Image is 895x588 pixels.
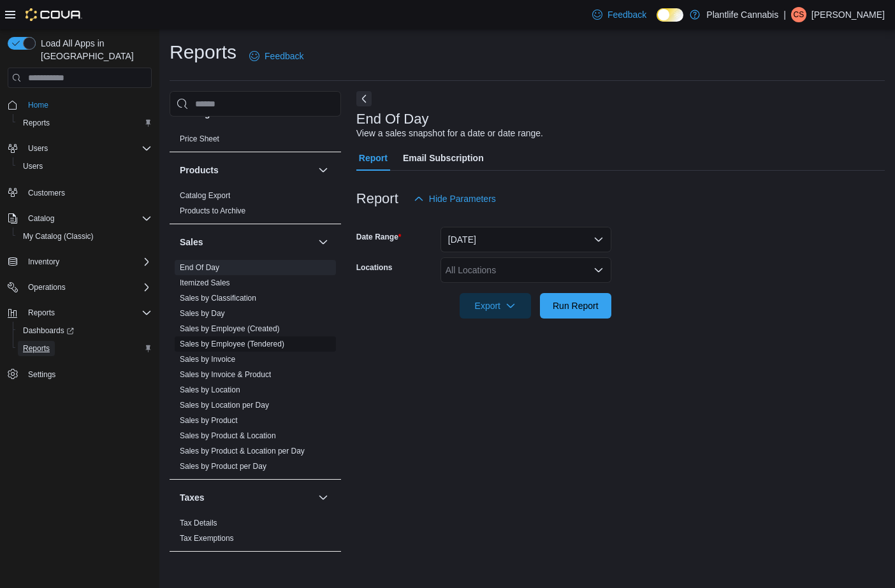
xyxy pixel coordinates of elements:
[23,367,61,382] a: Settings
[180,236,313,248] button: Sales
[23,254,152,269] span: Inventory
[170,188,341,224] div: Products
[356,91,372,106] button: Next
[180,164,313,176] button: Products
[28,308,55,318] span: Reports
[180,134,219,144] span: Price Sheet
[28,257,59,267] span: Inventory
[23,97,152,113] span: Home
[180,415,238,426] span: Sales by Product
[8,90,152,417] nav: Complex example
[170,260,341,479] div: Sales
[180,339,284,349] span: Sales by Employee (Tendered)
[23,97,54,113] a: Home
[13,340,157,357] button: Reports
[18,159,152,174] span: Users
[23,161,43,171] span: Users
[180,462,266,471] a: Sales by Product per Day
[170,39,236,65] h1: Reports
[23,211,152,226] span: Catalog
[783,7,786,22] p: |
[180,262,219,273] span: End Of Day
[18,115,152,131] span: Reports
[180,293,256,303] span: Sales by Classification
[18,159,48,174] a: Users
[23,118,50,128] span: Reports
[180,385,240,395] span: Sales by Location
[180,369,271,380] span: Sales by Invoice & Product
[13,114,157,132] button: Reports
[180,533,234,543] span: Tax Exemptions
[3,365,157,384] button: Settings
[811,7,885,22] p: [PERSON_NAME]
[23,326,74,336] span: Dashboards
[180,164,219,176] h3: Products
[180,370,271,379] a: Sales by Invoice & Product
[356,232,402,242] label: Date Range
[180,354,235,364] span: Sales by Invoice
[316,490,331,505] button: Taxes
[356,191,398,206] h3: Report
[180,416,238,425] a: Sales by Product
[180,190,230,201] span: Catalog Export
[23,184,152,200] span: Customers
[23,343,50,354] span: Reports
[180,431,276,441] span: Sales by Product & Location
[180,206,245,216] span: Products to Archive
[180,447,305,455] a: Sales by Product & Location per Day
[359,145,388,171] span: Report
[180,308,225,319] span: Sales by Day
[180,340,284,348] a: Sales by Employee (Tendered)
[18,341,152,356] span: Reports
[180,446,305,456] span: Sales by Product & Location per Day
[180,324,280,333] a: Sales by Employee (Created)
[440,227,611,252] button: [DATE]
[170,515,341,551] div: Taxes
[3,278,157,296] button: Operations
[180,519,217,527] a: Tax Details
[3,140,157,157] button: Users
[18,229,99,244] a: My Catalog (Classic)
[791,7,806,22] div: Charlotte Soukeroff
[553,299,599,312] span: Run Report
[180,263,219,272] a: End Of Day
[180,236,203,248] h3: Sales
[180,461,266,471] span: Sales by Product per Day
[13,322,157,340] a: Dashboards
[593,265,604,275] button: Open list of options
[180,278,230,288] span: Itemized Sales
[23,366,152,382] span: Settings
[18,115,55,131] a: Reports
[13,157,157,175] button: Users
[706,7,778,22] p: Plantlife Cannabis
[180,191,230,200] a: Catalog Export
[794,7,804,22] span: CS
[180,294,256,303] a: Sales by Classification
[180,278,230,287] a: Itemized Sales
[3,304,157,322] button: Reports
[23,305,60,320] button: Reports
[540,293,611,319] button: Run Report
[180,309,225,318] a: Sales by Day
[23,280,71,295] button: Operations
[23,141,152,156] span: Users
[23,280,152,295] span: Operations
[18,341,55,356] a: Reports
[180,401,269,410] a: Sales by Location per Day
[180,355,235,364] a: Sales by Invoice
[608,8,646,21] span: Feedback
[180,400,269,410] span: Sales by Location per Day
[23,141,53,156] button: Users
[23,211,59,226] button: Catalog
[25,8,82,21] img: Cova
[28,369,55,380] span: Settings
[356,262,393,273] label: Locations
[460,293,531,319] button: Export
[28,143,48,154] span: Users
[18,323,79,338] a: Dashboards
[18,229,152,244] span: My Catalog (Classic)
[657,8,683,22] input: Dark Mode
[657,22,657,22] span: Dark Mode
[356,111,429,127] h3: End Of Day
[23,185,70,201] a: Customers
